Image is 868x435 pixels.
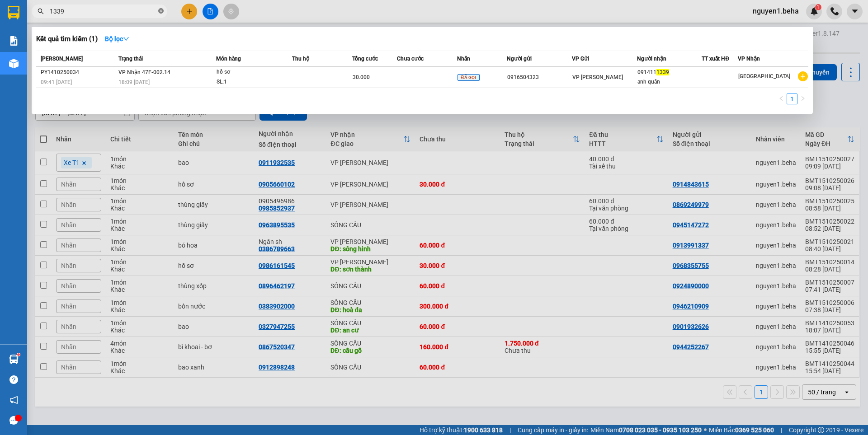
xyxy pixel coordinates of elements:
[9,355,19,364] img: warehouse-icon
[637,68,702,77] div: 091411
[787,94,797,104] a: 1
[702,56,729,62] span: TT xuất HĐ
[118,69,170,75] span: VP Nhận 47F-002.14
[41,79,72,85] span: 09:41 [DATE]
[118,56,143,62] span: Trạng thái
[457,56,470,62] span: Nhãn
[36,34,98,44] h3: Kết quả tìm kiếm ( 1 )
[9,59,19,68] img: warehouse-icon
[216,56,241,62] span: Món hàng
[637,56,666,62] span: Người nhận
[637,77,702,87] div: anh quân
[217,67,284,77] div: hồ sơ
[50,6,156,16] input: Tìm tên, số ĐT hoặc mã đơn
[507,73,571,82] div: 0916504323
[738,56,760,62] span: VP Nhận
[800,96,806,101] span: right
[776,94,787,104] button: left
[9,375,18,384] span: question-circle
[55,15,119,24] span: 08:58:29 [DATE]
[98,32,137,46] button: Bộ lọcdown
[21,40,203,89] strong: NHÀ XE BÊ HÀ [PERSON_NAME]
[797,94,808,104] li: Next Page
[38,8,44,14] span: search
[123,36,129,42] span: down
[352,56,378,62] span: Tổng cước
[9,15,215,34] span: Thời gian : - Nhân viên nhận hàng :
[458,74,480,81] span: ĐÃ GỌI
[17,353,20,356] sup: 1
[787,94,797,104] li: 1
[776,94,787,104] li: Previous Page
[118,79,150,85] span: 18:09 [DATE]
[353,74,370,80] span: 30.000
[397,56,424,62] span: Chưa cước
[572,56,589,62] span: VP Gửi
[656,69,669,75] span: 1339
[217,77,284,87] div: SL: 1
[798,71,808,81] span: plus-circle
[41,56,83,62] span: [PERSON_NAME]
[9,416,18,425] span: message
[572,74,623,80] span: VP [PERSON_NAME]
[105,35,129,42] strong: Bộ lọc
[9,36,19,46] img: solution-icon
[507,56,532,62] span: Người gửi
[292,56,309,62] span: Thu hộ
[797,94,808,104] button: right
[40,25,184,34] span: [PERSON_NAME] [PERSON_NAME]
[8,6,19,19] img: logo-vxr
[9,396,18,404] span: notification
[158,8,164,14] span: close-circle
[738,73,790,80] span: [GEOGRAPHIC_DATA]
[158,7,164,16] span: close-circle
[41,68,116,77] div: PY1410250034
[778,96,784,101] span: left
